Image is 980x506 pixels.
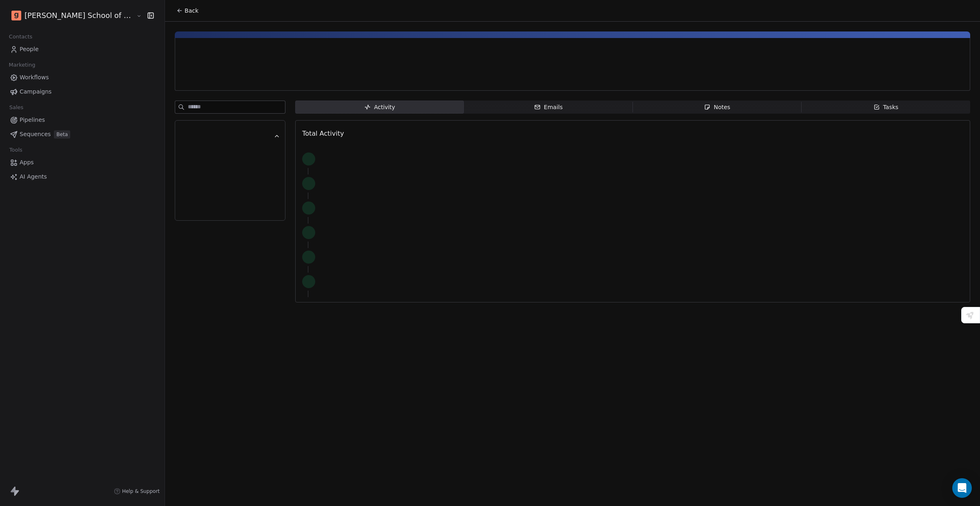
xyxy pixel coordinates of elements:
[10,9,131,22] button: [PERSON_NAME] School of Finance LLP
[6,101,27,114] span: Sales
[122,488,160,495] span: Help & Support
[20,172,47,181] span: AI Agents
[24,10,134,21] span: [PERSON_NAME] School of Finance LLP
[7,170,158,184] a: AI Agents
[171,3,203,18] button: Back
[185,7,198,15] span: Back
[11,11,21,20] img: Goela%20School%20Logos%20(4).png
[20,130,51,139] span: Sequences
[20,73,49,82] span: Workflows
[534,103,563,112] div: Emails
[7,43,158,56] a: People
[7,156,158,169] a: Apps
[704,103,730,112] div: Notes
[7,71,158,84] a: Workflows
[114,488,160,495] a: Help & Support
[20,158,34,167] span: Apps
[20,116,45,124] span: Pipelines
[5,59,39,71] span: Marketing
[54,130,70,139] span: Beta
[952,478,972,498] div: Open Intercom Messenger
[302,130,344,137] span: Total Activity
[7,128,158,141] a: SequencesBeta
[7,113,158,127] a: Pipelines
[20,87,51,96] span: Campaigns
[6,144,26,156] span: Tools
[873,103,899,112] div: Tasks
[5,31,36,43] span: Contacts
[20,45,39,54] span: People
[7,85,158,99] a: Campaigns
